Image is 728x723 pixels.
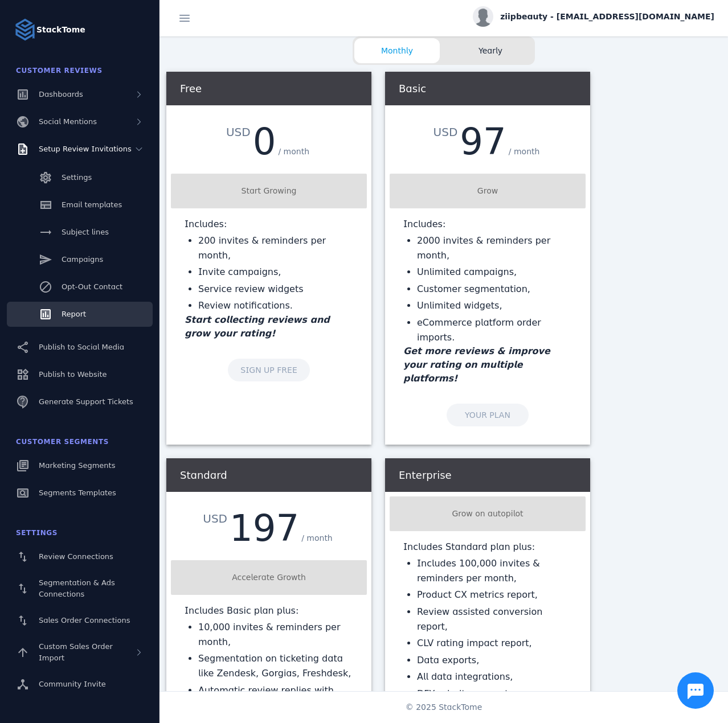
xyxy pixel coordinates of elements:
[7,335,153,360] a: Publish to Social Media
[39,145,132,153] span: Setup Review Invitations
[299,530,335,547] div: / month
[16,67,103,75] span: Customer Reviews
[39,552,113,561] span: Review Connections
[417,556,572,585] li: Includes 100,000 invites & reminders per month,
[460,124,506,160] div: 97
[417,636,572,651] li: CLV rating impact report,
[7,672,153,697] a: Community Invite
[473,6,714,27] button: ziipbeauty - [EMAIL_ADDRESS][DOMAIN_NAME]
[180,83,202,95] span: Free
[226,124,253,141] div: USD
[39,616,130,625] span: Sales Order Connections
[417,588,572,602] li: Product CX metrics report,
[417,669,572,684] li: All data integrations,
[7,544,153,569] a: Review Connections
[354,45,440,57] span: Monthly
[7,192,153,217] a: Email templates
[62,173,92,182] span: Settings
[7,247,153,272] a: Campaigns
[198,282,353,297] li: Service review widgets
[417,265,572,280] li: Unlimited campaigns,
[276,143,312,160] div: / month
[203,510,230,527] div: USD
[39,117,97,126] span: Social Mentions
[14,18,36,41] img: Logo image
[198,233,353,262] li: 200 invites & reminders per month,
[403,540,572,554] p: Includes Standard plan plus:
[403,346,550,384] em: Get more reviews & improve your rating on multiple platforms!
[417,298,572,313] li: Unlimited widgets,
[198,683,353,712] li: Automatic review replies with ChatGPT AI,
[394,185,581,197] div: Grow
[16,438,109,446] span: Customer Segments
[417,605,572,634] li: Review assisted conversion report,
[62,228,109,236] span: Subject lines
[7,274,153,299] a: Opt-Out Contact
[39,343,124,351] span: Publish to Social Media
[185,314,330,339] em: Start collecting reviews and grow your rating!
[198,265,353,280] li: Invite campaigns,
[403,217,572,231] p: Includes:
[7,165,153,190] a: Settings
[500,11,714,23] span: ziipbeauty - [EMAIL_ADDRESS][DOMAIN_NAME]
[399,469,452,481] span: Enterprise
[7,389,153,414] a: Generate Support Tickets
[62,255,103,264] span: Campaigns
[180,469,227,481] span: Standard
[16,529,58,537] span: Settings
[417,315,572,344] li: eCommerce platform order imports.
[39,680,106,688] span: Community Invite
[198,620,353,649] li: 10,000 invites & reminders per month,
[198,651,353,680] li: Segmentation on ticketing data like Zendesk, Gorgias, Freshdesk,
[406,701,482,713] span: © 2025 StackTome
[7,480,153,506] a: Segments Templates
[433,124,460,141] div: USD
[7,220,153,245] a: Subject lines
[175,572,362,584] div: Accelerate Growth
[7,572,153,606] a: Segmentation & Ads Connections
[39,488,116,497] span: Segments Templates
[7,608,153,633] a: Sales Order Connections
[417,653,572,668] li: Data exports,
[417,282,572,297] li: Customer segmentation,
[62,310,86,318] span: Report
[198,298,353,313] li: Review notifications.
[185,217,353,231] p: Includes:
[7,362,153,387] a: Publish to Website
[473,6,493,27] img: profile.jpg
[39,90,83,98] span: Dashboards
[39,370,107,379] span: Publish to Website
[506,143,542,160] div: / month
[39,461,115,470] span: Marketing Segments
[62,282,122,291] span: Opt-Out Contact
[417,687,572,701] li: DFY priority support.
[62,200,122,209] span: Email templates
[39,578,115,598] span: Segmentation & Ads Connections
[39,642,113,662] span: Custom Sales Order Import
[36,24,85,36] strong: StackTome
[253,124,276,160] div: 0
[7,453,153,478] a: Marketing Segments
[448,45,533,57] span: Yearly
[394,508,581,520] div: Grow on autopilot
[7,302,153,327] a: Report
[399,83,426,95] span: Basic
[230,510,299,547] div: 197
[417,233,572,262] li: 2000 invites & reminders per month,
[175,185,362,197] div: Start Growing
[185,604,353,618] p: Includes Basic plan plus:
[39,397,133,406] span: Generate Support Tickets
